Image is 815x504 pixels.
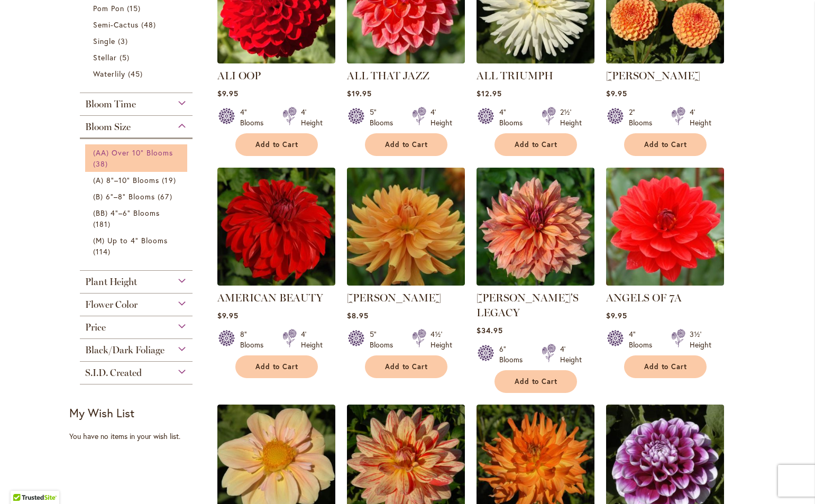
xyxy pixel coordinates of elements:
div: You have no items in your wish list. [69,431,210,442]
button: Add to Cart [365,355,447,378]
div: 4' Height [690,107,711,128]
a: AMERICAN BEAUTY [217,291,323,304]
div: 4' Height [560,344,582,365]
span: 67 [158,191,175,202]
a: Single 3 [93,35,182,47]
a: Waterlily 45 [93,68,182,79]
div: 4½' Height [431,329,452,350]
div: 2" Blooms [629,107,658,128]
button: Add to Cart [624,133,707,156]
span: Add to Cart [255,140,299,149]
span: (BB) 4"–6" Blooms [93,208,160,218]
span: Flower Color [85,299,138,310]
span: Add to Cart [255,362,299,371]
button: Add to Cart [495,370,577,393]
span: Price [85,322,106,333]
span: 3 [118,35,131,47]
a: ANGELS OF 7A [606,291,682,304]
span: $12.95 [477,88,502,98]
span: Bloom Time [85,98,136,110]
a: ANGELS OF 7A [606,278,724,288]
a: (BB) 4"–6" Blooms 181 [93,207,182,230]
img: Andy's Legacy [477,168,594,286]
span: Waterlily [93,69,125,79]
a: Semi-Cactus 48 [93,19,182,30]
img: AMERICAN BEAUTY [217,168,335,286]
span: Stellar [93,52,117,62]
div: 5" Blooms [370,107,399,128]
a: Pom Pon 15 [93,3,182,14]
span: Pom Pon [93,3,124,13]
div: 4' Height [301,329,323,350]
span: (A) 8"–10" Blooms [93,175,160,185]
a: (M) Up to 4" Blooms 114 [93,235,182,257]
a: ANDREW CHARLES [347,278,465,288]
div: 8" Blooms [240,329,270,350]
a: [PERSON_NAME] [606,69,700,82]
span: $9.95 [217,310,239,320]
button: Add to Cart [624,355,707,378]
span: 19 [162,175,178,186]
span: Bloom Size [85,121,131,133]
a: (A) 8"–10" Blooms 19 [93,175,182,186]
iframe: Launch Accessibility Center [8,466,38,496]
span: Add to Cart [515,140,558,149]
a: Andy's Legacy [477,278,594,288]
span: $9.95 [606,88,627,98]
span: 45 [128,68,145,79]
span: $8.95 [347,310,369,320]
div: 2½' Height [560,107,582,128]
span: Semi-Cactus [93,20,139,30]
span: $9.95 [606,310,627,320]
span: 38 [93,158,111,169]
div: 4' Height [431,107,452,128]
span: (B) 6"–8" Blooms [93,191,155,201]
span: (M) Up to 4" Blooms [93,235,168,245]
div: 4" Blooms [499,107,529,128]
a: AMERICAN BEAUTY [217,278,335,288]
button: Add to Cart [235,355,318,378]
span: $19.95 [347,88,372,98]
button: Add to Cart [235,133,318,156]
img: ANDREW CHARLES [347,168,465,286]
a: (AA) Over 10" Blooms 38 [93,147,182,169]
span: Plant Height [85,276,137,288]
a: [PERSON_NAME] [347,291,441,304]
div: 4" Blooms [240,107,270,128]
a: (B) 6"–8" Blooms 67 [93,191,182,202]
span: Add to Cart [385,362,428,371]
strong: My Wish List [69,405,134,420]
a: AMBER QUEEN [606,56,724,66]
span: Add to Cart [644,140,688,149]
span: $9.95 [217,88,239,98]
div: 3½' Height [690,329,711,350]
div: 6" Blooms [499,344,529,365]
button: Add to Cart [365,133,447,156]
span: 48 [141,19,159,30]
div: 5" Blooms [370,329,399,350]
span: (AA) Over 10" Blooms [93,148,173,158]
span: 5 [120,52,132,63]
a: ALI OOP [217,56,335,66]
span: Add to Cart [515,377,558,386]
a: ALL TRIUMPH [477,69,553,82]
span: Add to Cart [385,140,428,149]
button: Add to Cart [495,133,577,156]
span: Single [93,36,115,46]
span: 181 [93,218,113,230]
div: 4" Blooms [629,329,658,350]
a: [PERSON_NAME]'S LEGACY [477,291,579,319]
img: ANGELS OF 7A [606,168,724,286]
a: Stellar 5 [93,52,182,63]
span: S.I.D. Created [85,367,142,379]
span: 114 [93,246,113,257]
span: Black/Dark Foliage [85,344,164,356]
a: ALL THAT JAZZ [347,56,465,66]
a: ALL TRIUMPH [477,56,594,66]
span: $34.95 [477,325,503,335]
span: Add to Cart [644,362,688,371]
a: ALL THAT JAZZ [347,69,429,82]
a: ALI OOP [217,69,261,82]
div: 4' Height [301,107,323,128]
span: 15 [127,3,143,14]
